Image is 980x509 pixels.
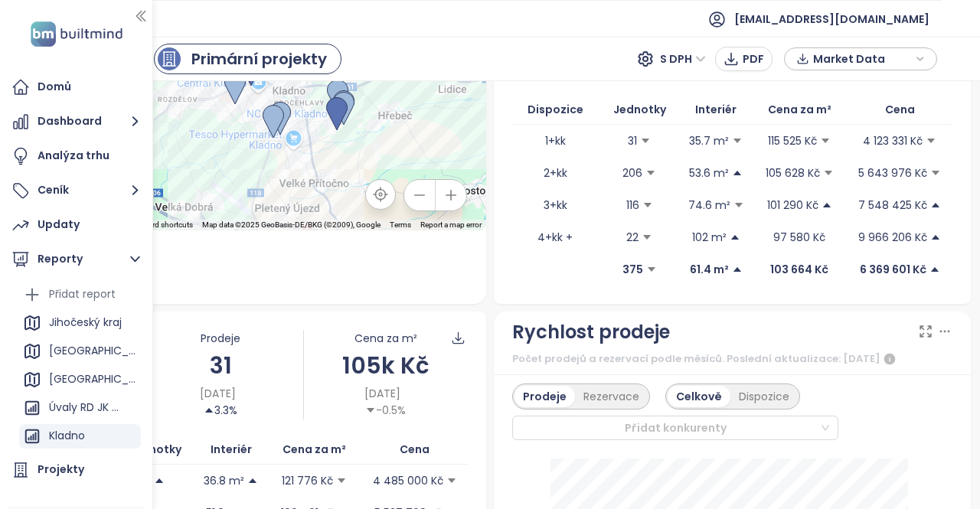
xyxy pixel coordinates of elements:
span: caret-down [930,168,941,178]
span: caret-up [247,475,258,486]
div: Kladno [49,426,85,445]
span: caret-down [645,168,656,178]
p: 9 966 206 Kč [858,229,927,246]
div: 18 projektů [28,269,469,285]
div: Počet prodejů a rezervací podle měsíců. Poslední aktualizace: [DATE] [512,350,952,368]
p: 102 m² [692,229,727,246]
div: 31 [139,347,302,383]
div: Analýza trhu [38,146,109,165]
a: primary [154,44,341,74]
td: 4+kk + [512,221,599,253]
p: 61.4 m² [690,261,729,278]
td: 2+kk [512,157,599,189]
th: Cena [848,95,952,125]
div: Kladno [19,424,141,449]
div: Jihočeský kraj [49,313,122,332]
div: Rychlost prodeje [512,318,670,347]
a: Updaty [8,210,145,240]
div: Úvaly RD JK (Černošiče, [GEOGRAPHIC_DATA]) [19,396,141,420]
p: 5 643 976 Kč [858,165,927,181]
p: 36.8 m² [204,472,244,489]
div: Dispozice [730,386,798,407]
div: Přidat report [49,285,116,304]
p: 121 776 Kč [282,472,333,489]
div: [GEOGRAPHIC_DATA] [19,339,141,364]
span: caret-up [930,200,941,210]
th: Cena za m² [266,435,362,465]
span: caret-down [640,135,651,146]
span: caret-down [823,168,834,178]
p: 115 525 Kč [768,132,817,149]
span: caret-down [732,135,743,146]
div: Prodeje [139,330,302,347]
th: Interiér [681,95,751,125]
th: Cena za m² [752,95,848,125]
p: 31 [628,132,637,149]
span: S DPH [660,47,706,70]
button: Dashboard [8,106,145,137]
div: [GEOGRAPHIC_DATA] [19,367,141,392]
span: caret-down [642,200,653,210]
span: caret-down [733,200,744,210]
span: PDF [743,51,764,67]
p: 22 [626,229,639,246]
div: Jihočeský kraj [19,311,141,335]
p: 105 628 Kč [766,165,820,181]
span: caret-up [204,405,214,416]
th: Interiér [196,435,266,465]
p: 4 485 000 Kč [373,472,443,489]
p: 97 580 Kč [773,229,825,246]
span: caret-up [930,232,941,243]
span: caret-up [929,264,940,275]
span: Market Data [813,47,912,70]
div: Rezervace [575,386,648,407]
button: Keyboard shortcuts [127,220,193,230]
p: 6 369 601 Kč [860,261,926,278]
div: 3.3% [204,402,237,419]
span: caret-up [732,264,743,275]
p: 375 [622,261,643,278]
span: caret-up [154,475,165,486]
div: Kladno [28,240,469,269]
p: 116 [626,197,639,214]
span: caret-down [820,135,831,146]
span: caret-down [365,405,376,416]
span: [DATE] [364,385,400,402]
p: 53.6 m² [689,165,729,181]
div: [GEOGRAPHIC_DATA] [49,370,137,389]
div: [GEOGRAPHIC_DATA] [49,341,137,361]
span: caret-down [646,264,657,275]
span: Map data ©2025 GeoBasis-DE/BKG (©2009), Google [202,220,381,229]
div: Primární projekty [191,47,327,70]
div: Updaty [38,215,80,234]
span: caret-up [730,232,740,243]
span: caret-up [732,168,743,178]
p: 7 548 425 Kč [858,197,927,214]
button: Ceník [8,175,145,206]
th: Jednotky [599,95,681,125]
div: Projekty [38,460,84,479]
p: 4 123 331 Kč [863,132,923,149]
span: [EMAIL_ADDRESS][DOMAIN_NAME] [734,1,929,38]
span: caret-down [926,135,936,146]
a: Report a map error [420,220,482,229]
span: [DATE] [200,385,236,402]
div: 105k Kč [304,347,468,383]
div: Cena za m² [354,330,417,347]
a: Projekty [8,455,145,485]
span: caret-down [642,232,652,243]
div: Přidat report [19,282,141,307]
a: Terms (opens in new tab) [390,220,411,229]
span: caret-down [446,475,457,486]
td: 3+kk [512,189,599,221]
button: PDF [715,47,773,71]
div: Úvaly RD JK (Černošiče, [GEOGRAPHIC_DATA]) [49,398,122,417]
a: Analýza trhu [8,141,145,171]
th: Dispozice [512,95,599,125]
p: 103 664 Kč [770,261,828,278]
